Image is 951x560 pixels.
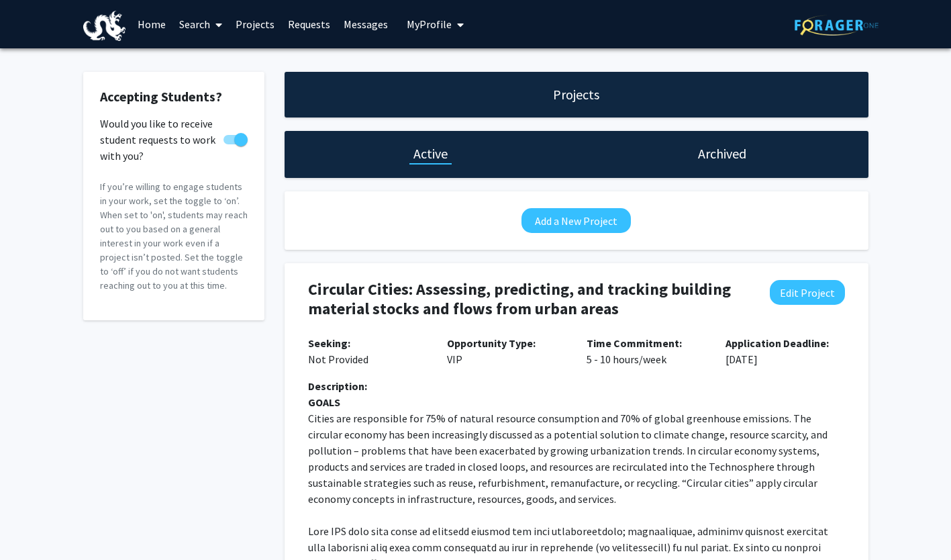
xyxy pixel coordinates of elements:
[770,280,845,305] button: Edit Project
[413,144,448,163] h1: Active
[587,335,706,367] p: 5 - 10 hours/week
[308,336,350,350] b: Seeking:
[337,1,395,48] a: Messages
[229,1,281,48] a: Projects
[795,15,879,36] img: ForagerOne Logo
[308,410,845,507] p: Cities are responsible for 75% of natural resource consumption and 70% of global greenhouse emiss...
[100,115,218,164] span: Would you like to receive student requests to work with you?
[131,1,172,48] a: Home
[172,1,229,48] a: Search
[100,89,248,105] h2: Accepting Students?
[407,17,452,31] span: My Profile
[553,85,599,104] h1: Projects
[521,208,631,233] button: Add a New Project
[725,336,829,350] b: Application Deadline:
[725,335,845,367] p: [DATE]
[308,335,428,367] p: Not Provided
[83,11,126,41] img: Drexel University Logo
[308,280,748,319] h4: Circular Cities: Assessing, predicting, and tracking building material stocks and flows from urba...
[447,336,536,350] b: Opportunity Type:
[587,336,682,350] b: Time Commitment:
[308,378,845,394] div: Description:
[698,144,746,163] h1: Archived
[447,335,566,367] p: VIP
[308,395,340,409] strong: GOALS
[10,500,57,550] iframe: Chat
[100,180,248,293] p: If you’re willing to engage students in your work, set the toggle to ‘on’. When set to 'on', stud...
[281,1,337,48] a: Requests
